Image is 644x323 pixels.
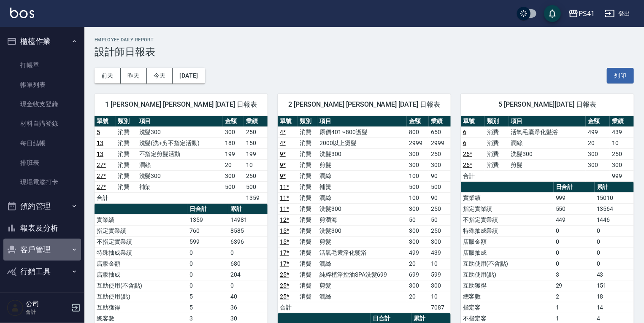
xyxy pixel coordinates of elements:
td: 699 [407,269,429,280]
td: 消費 [298,127,317,137]
td: 消費 [298,203,317,214]
td: 250 [429,203,451,214]
button: save [544,5,561,22]
td: 0 [554,258,595,269]
td: 300 [429,280,451,291]
td: 300 [586,159,610,170]
td: 消費 [485,137,509,148]
td: 消費 [298,137,317,148]
td: 151 [595,280,634,291]
td: 實業績 [461,192,554,203]
th: 業績 [244,116,268,127]
td: 300 [407,159,429,170]
td: 14981 [228,214,268,225]
td: 2 [554,291,595,302]
td: 300 [407,148,429,159]
th: 日合計 [554,182,595,193]
button: 今天 [147,68,173,83]
td: 10 [244,159,268,170]
td: 180 [223,137,244,148]
td: 0 [595,258,634,269]
td: 消費 [116,137,137,148]
td: 300 [223,170,244,181]
td: 0 [187,280,228,291]
td: 300 [407,225,429,236]
td: 0 [595,247,634,258]
td: 洗髮300 [317,225,407,236]
th: 類別 [116,116,137,127]
td: 互助使用(不含點) [461,258,554,269]
td: 店販抽成 [95,269,187,280]
td: 250 [610,148,634,159]
td: 互助使用(點) [461,269,554,280]
td: 合計 [95,192,116,203]
td: 潤絲 [317,291,407,302]
td: 原價401~800護髮 [317,127,407,137]
a: 打帳單 [3,56,81,75]
td: 250 [429,148,451,159]
button: 行銷工具 [3,261,81,283]
button: 前天 [95,68,121,83]
td: 500 [407,181,429,192]
td: 40 [228,291,268,302]
td: 1446 [595,214,634,225]
td: 消費 [116,181,137,192]
td: 15010 [595,192,634,203]
td: 50 [407,214,429,225]
td: 18 [595,291,634,302]
td: 店販金額 [95,258,187,269]
td: 599 [187,236,228,247]
td: 50 [429,214,451,225]
button: PS41 [565,5,598,22]
td: 1359 [187,214,228,225]
td: 補燙 [317,181,407,192]
td: 消費 [116,170,137,181]
td: 680 [228,258,268,269]
td: 店販抽成 [461,247,554,258]
td: 0 [554,236,595,247]
td: 204 [228,269,268,280]
td: 消費 [298,269,317,280]
img: Person [7,299,24,316]
td: 潤絲 [317,170,407,181]
td: 20 [407,291,429,302]
td: 300 [407,203,429,214]
td: 指定客 [461,302,554,313]
td: 800 [407,127,429,137]
th: 項目 [509,116,586,127]
td: 20 [223,159,244,170]
td: 互助使用(不含點) [95,280,187,291]
td: 36 [228,302,268,313]
td: 潤絲 [317,258,407,269]
td: 洗髮300 [317,148,407,159]
td: 760 [187,225,228,236]
td: 1 [554,302,595,313]
td: 互助獲得 [461,280,554,291]
td: 0 [187,247,228,258]
td: 1359 [244,192,268,203]
td: 消費 [298,291,317,302]
td: 消費 [298,236,317,247]
td: 洗髮300 [317,203,407,214]
td: 剪髮 [317,280,407,291]
button: 櫃檯作業 [3,30,81,52]
th: 金額 [223,116,244,127]
td: 550 [554,203,595,214]
a: 每日結帳 [3,134,81,153]
div: PS41 [579,8,595,19]
td: 消費 [298,170,317,181]
td: 洗髮(洗+剪不指定活動) [137,137,223,148]
td: 2999 [429,137,451,148]
button: 登出 [601,6,634,22]
td: 不指定剪髮活動 [137,148,223,159]
td: 650 [429,127,451,137]
th: 單號 [461,116,485,127]
td: 5 [187,302,228,313]
button: 列印 [607,68,634,83]
td: 439 [610,127,634,137]
td: 0 [595,236,634,247]
td: 300 [223,127,244,137]
button: 客戶管理 [3,239,81,261]
td: 互助獲得 [95,302,187,313]
h2: Employee Daily Report [95,37,634,43]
